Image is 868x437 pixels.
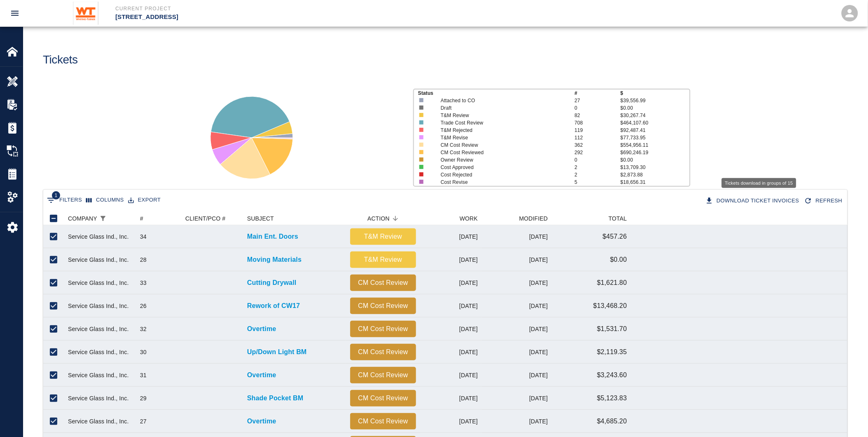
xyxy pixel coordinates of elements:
[552,212,631,225] div: TOTAL
[482,410,552,433] div: [DATE]
[140,212,143,225] div: #
[722,178,796,188] div: Tickets download in groups of 15
[620,104,689,112] p: $0.00
[420,387,482,410] div: [DATE]
[575,164,620,171] p: 2
[482,225,552,248] div: [DATE]
[482,387,552,410] div: [DATE]
[247,347,307,357] a: Up/Down Light BM
[247,278,297,288] a: Cutting Drywall
[620,156,689,164] p: $0.00
[353,301,413,311] p: CM Cost Review
[620,97,689,104] p: $39,556.99
[608,212,627,225] div: TOTAL
[43,53,78,67] h1: Tickets
[593,301,627,311] p: $13,468.20
[441,164,562,171] p: Cost Approved
[247,232,298,242] p: Main Ent. Doors
[140,256,147,264] div: 28
[420,294,482,317] div: [DATE]
[353,416,413,426] p: CM Cost Review
[68,348,129,356] div: Service Glass Ind., Inc.
[353,370,413,380] p: CM Cost Review
[575,141,620,149] p: 362
[45,194,84,207] button: Show filters
[97,213,109,224] button: Show filters
[247,370,276,380] a: Overtime
[620,89,689,97] p: $
[441,134,562,141] p: T&M Revise
[420,341,482,364] div: [DATE]
[597,278,627,288] p: $1,621.80
[420,271,482,294] div: [DATE]
[140,325,147,333] div: 32
[420,212,482,225] div: WORK
[181,212,243,225] div: CLIENT/PCO #
[353,232,413,242] p: T&M Review
[68,256,129,264] div: Service Glass Ind., Inc.
[68,302,129,310] div: Service Glass Ind., Inc.
[704,194,803,208] div: Tickets download in groups of 15
[367,212,390,225] div: ACTION
[115,12,479,22] p: [STREET_ADDRESS]
[441,179,562,186] p: Cost Revise
[247,393,304,403] a: Shade Pocket BM
[140,417,147,425] div: 27
[575,149,620,156] p: 292
[620,149,689,156] p: $690,246.19
[140,394,147,402] div: 29
[620,179,689,186] p: $18,656.31
[64,212,136,225] div: COMPANY
[482,364,552,387] div: [DATE]
[441,149,562,156] p: CM Cost Reviewed
[126,194,163,207] button: Export
[346,212,420,225] div: ACTION
[575,156,620,164] p: 0
[52,191,60,200] span: 1
[97,213,109,224] div: 1 active filter
[247,301,300,311] a: Rework of CW17
[575,119,620,127] p: 708
[247,212,274,225] div: SUBJECT
[482,212,552,225] div: MODIFIED
[704,194,803,208] button: Download Ticket Invoices
[575,112,620,119] p: 82
[109,213,120,224] button: Sort
[575,127,620,134] p: 119
[68,212,97,225] div: COMPANY
[247,416,276,426] p: Overtime
[575,89,620,97] p: #
[68,371,129,379] div: Service Glass Ind., Inc.
[353,324,413,334] p: CM Cost Review
[140,279,147,287] div: 33
[620,127,689,134] p: $92,487.41
[441,141,562,149] p: CM Cost Review
[420,248,482,271] div: [DATE]
[575,104,620,112] p: 0
[603,232,627,242] p: $457.26
[247,324,276,334] p: Overtime
[390,213,401,224] button: Sort
[441,104,562,112] p: Draft
[827,397,868,437] iframe: Chat Widget
[802,194,846,208] div: Refresh the list
[620,134,689,141] p: $77,733.95
[482,341,552,364] div: [DATE]
[482,317,552,341] div: [DATE]
[353,393,413,403] p: CM Cost Review
[620,141,689,149] p: $554,956.11
[68,279,129,287] div: Service Glass Ind., Inc.
[597,324,627,334] p: $1,531.70
[247,255,302,265] p: Moving Materials
[84,194,126,207] button: Select columns
[73,2,99,25] img: Whiting-Turner
[441,112,562,119] p: T&M Review
[136,212,181,225] div: #
[620,164,689,171] p: $13,709.30
[482,294,552,317] div: [DATE]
